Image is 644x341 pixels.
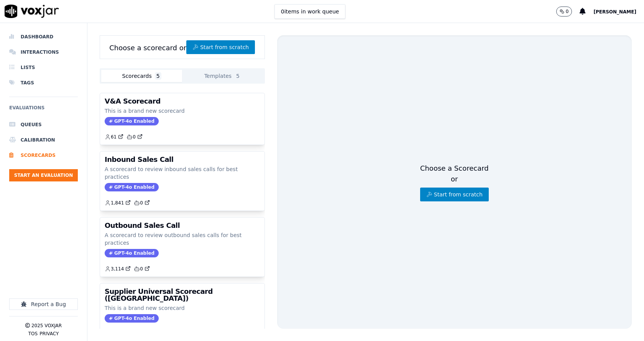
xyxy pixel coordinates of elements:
p: This is a brand new scorecard [105,304,260,312]
button: [PERSON_NAME] [593,7,644,16]
a: Scorecards [9,148,78,163]
a: Lists [9,60,78,75]
span: GPT-4o Enabled [105,117,159,125]
h3: Outbound Sales Call [105,222,260,229]
p: 0 [566,8,569,15]
button: Start from scratch [420,188,489,201]
a: Queues [9,117,78,132]
img: voxjar logo [5,5,59,18]
span: GPT-4o Enabled [105,249,159,257]
span: 5 [235,72,241,80]
p: A scorecard to review outbound sales calls for best practices [105,231,260,247]
button: Start an Evaluation [9,169,78,181]
span: 5 [155,72,161,80]
button: Start from scratch [186,40,255,54]
a: 1,841 [105,200,131,206]
button: 0items in work queue [274,4,346,19]
button: Report a Bug [9,298,78,310]
button: Templates [182,70,263,82]
h3: Inbound Sales Call [105,156,260,163]
h3: V&A Scorecard [105,98,260,105]
button: Scorecards [101,70,182,82]
span: GPT-4o Enabled [105,314,159,323]
a: Dashboard [9,29,78,44]
p: 2025 Voxjar [31,323,62,329]
button: Privacy [39,331,59,337]
a: 61 [105,134,123,140]
span: [PERSON_NAME] [593,9,636,15]
h3: Supplier Universal Scorecard ([GEOGRAPHIC_DATA]) [105,288,260,302]
a: Calibration [9,132,78,148]
span: GPT-4o Enabled [105,183,159,191]
button: 1,841 [105,200,134,206]
button: 0 [556,7,580,16]
a: 0 [127,134,143,140]
a: 3,114 [105,266,131,272]
p: This is a brand new scorecard [105,107,260,115]
p: A scorecard to review inbound sales calls for best practices [105,165,260,181]
a: 0 [134,266,150,272]
button: 0 [556,7,572,16]
a: Tags [9,75,78,91]
button: 3,114 [105,266,134,272]
div: Choose a Scorecard or [420,163,489,201]
div: Choose a scorecard or [100,35,265,59]
button: 61 [105,134,127,140]
a: Interactions [9,44,78,60]
a: 0 [134,200,150,206]
h6: Evaluations [9,103,78,117]
button: TOS [28,331,38,337]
